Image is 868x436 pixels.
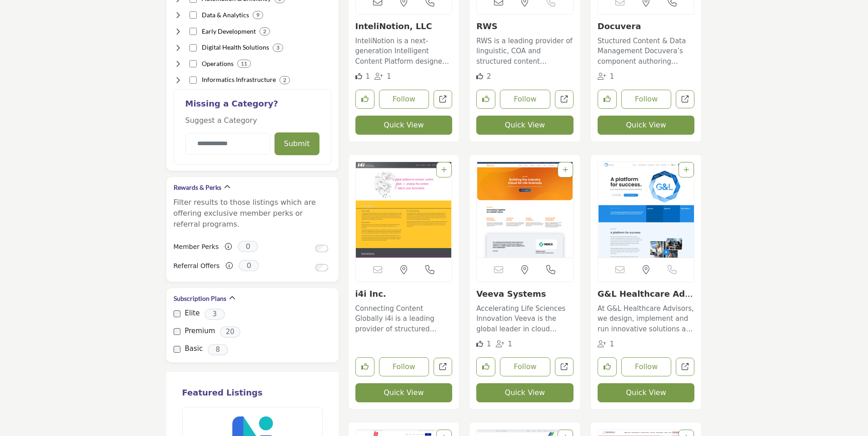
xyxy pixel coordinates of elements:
div: Followers [374,71,391,82]
a: RWS is a leading provider of linguistic, COA and structured content authoring solutions – working... [476,34,574,67]
span: 1 [487,340,491,348]
h2: Subscription Plans [174,294,226,303]
a: Open gl-healthcare-advisors in new tab [676,358,694,376]
a: Add To List [441,166,447,173]
div: Followers [598,339,614,350]
span: 1 [508,340,513,348]
div: Followers [496,339,513,350]
b: 3 [276,45,279,51]
a: InteliNotion, LLC [355,21,432,31]
a: RWS [476,21,498,31]
p: Filter results to those listings which are offering exclusive member perks or referral programs. [174,197,331,230]
div: 2 Results For Informatics Infrastructure [279,76,290,84]
a: Open Listing in new tab [598,162,694,258]
button: Like listing [598,90,617,109]
button: Quick View [476,116,574,135]
h4: Data & Analytics: Collecting, organizing and analyzing healthcare data. [202,10,249,20]
a: Accelerating Life Sciences Innovation Veeva is the global leader in cloud software for the life s... [476,301,574,335]
a: Veeva Systems [476,289,546,299]
input: Select Early Development checkbox [190,28,197,35]
a: At G&L Healthcare Advisors, we design, implement and run innovative solutions and bespoke service... [598,301,695,335]
h4: Informatics Infrastructure: Foundational technology systems enabling operations. [202,75,276,84]
button: Follow [621,357,672,376]
input: select Premium checkbox [174,328,180,335]
a: Open docuvera in new tab [676,90,694,109]
input: Select Informatics Infrastructure checkbox [190,76,197,84]
img: i4i Inc. [356,162,452,258]
button: Like listing [355,90,374,109]
input: Switch to Member Perks [315,245,328,252]
h3: RWS [476,21,574,31]
span: 0 [239,260,259,271]
label: Premium [185,326,215,336]
span: 1 [387,72,391,81]
span: 1 [610,72,614,81]
h3: Docuvera [598,21,695,31]
a: Docuvera [598,21,641,31]
button: Follow [500,357,550,376]
button: Like listing [476,90,495,109]
input: Switch to Referral Offers [315,264,328,271]
input: Select Data & Analytics checkbox [190,11,197,19]
button: Follow [379,90,429,109]
button: Follow [621,90,672,109]
h3: InteliNotion, LLC [355,21,453,31]
p: Accelerating Life Sciences Innovation Veeva is the global leader in cloud software for the life s... [476,304,574,335]
input: select Elite checkbox [174,310,180,317]
button: Like listing [476,357,495,376]
label: Basic [185,344,203,354]
label: Member Perks [174,239,219,255]
b: 2 [263,28,266,35]
span: 1 [610,340,614,348]
a: Open Listing in new tab [356,162,452,258]
a: G&L Healthcare Advis... [598,289,693,309]
label: Referral Offers [174,258,220,274]
img: Veeva Systems [477,162,573,258]
h2: Rewards & Perks [174,183,221,192]
span: 3 [205,309,225,320]
h4: Operations: Departmental and organizational operations and management. [202,59,234,68]
button: Quick View [476,383,574,402]
button: Like listing [355,357,374,376]
a: InteliNotion is a next-generation Intelligent Content Platform designed specifically for the Life... [355,34,453,67]
a: Stuctured Content & Data Management Docuvera’s component authoring improves efficiency and compli... [598,34,695,67]
i: Likes [476,73,483,80]
p: At G&L Healthcare Advisors, we design, implement and run innovative solutions and bespoke service... [598,304,695,335]
a: Open Listing in new tab [477,162,573,258]
div: Followers [598,71,614,82]
span: 20 [220,326,240,338]
p: Connecting Content Globally i4i is a leading provider of structured content solutions for the lif... [355,304,453,335]
b: 11 [241,61,247,67]
div: 3 Results For Digital Health Solutions [273,44,283,52]
p: Stuctured Content & Data Management Docuvera’s component authoring improves efficiency and compli... [598,36,695,67]
a: Open veeva in new tab [555,358,574,376]
button: Quick View [355,116,453,135]
i: Like [355,73,362,80]
a: Open i4i-inc in new tab [434,358,452,376]
span: 1 [365,72,370,81]
h4: Digital Health Solutions: Digital platforms improving patient engagement and care delivery. [202,43,269,52]
button: Follow [379,357,429,376]
a: Add To List [683,166,689,173]
input: Select Operations checkbox [190,60,197,67]
input: select Basic checkbox [174,346,180,353]
button: Quick View [598,116,695,135]
button: Quick View [598,383,695,402]
p: InteliNotion is a next-generation Intelligent Content Platform designed specifically for the Life... [355,36,453,67]
a: Open rws in new tab [555,90,574,109]
h2: Featured Listings [182,388,323,398]
button: Follow [500,90,550,109]
h3: Veeva Systems [476,289,574,299]
a: Add To List [563,166,568,173]
h3: i4i Inc. [355,289,453,299]
div: 2 Results For Early Development [259,27,270,35]
a: Connecting Content Globally i4i is a leading provider of structured content solutions for the lif... [355,301,453,335]
i: Like [476,340,483,347]
input: Select Digital Health Solutions checkbox [190,44,197,51]
span: Suggest a Category [185,116,257,125]
button: Submit [274,132,319,155]
a: i4i Inc. [355,289,386,299]
span: 8 [208,344,228,355]
span: 2 [487,72,491,81]
h3: G&L Healthcare Advisors [598,289,695,299]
